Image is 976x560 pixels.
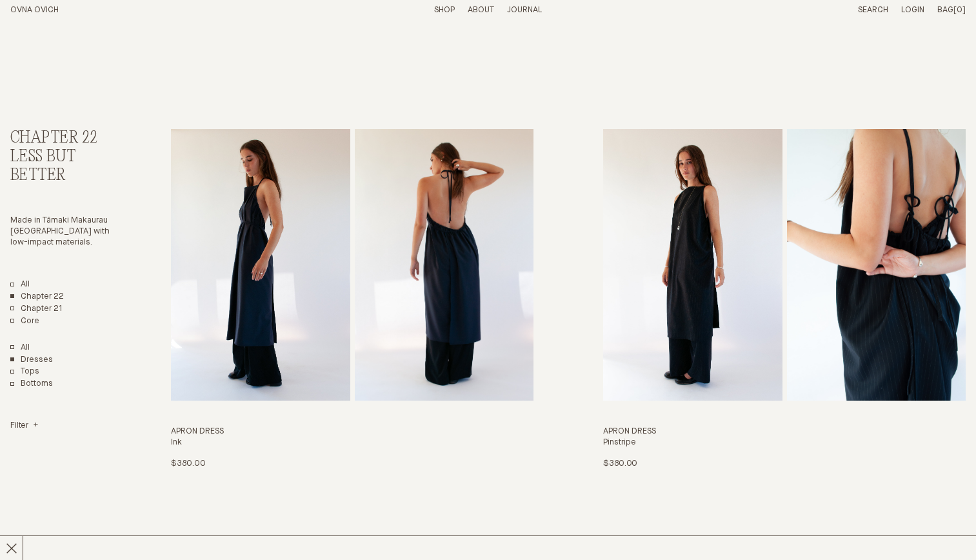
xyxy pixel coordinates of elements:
[603,129,782,401] img: Apron Dress
[937,6,953,14] span: Bag
[603,426,966,437] h3: Apron Dress
[171,459,205,468] span: $380.00
[434,6,455,14] a: Shop
[171,129,350,401] img: Apron Dress
[10,355,53,366] a: Dresses
[10,129,121,148] h2: Chapter 22
[901,6,924,14] a: Login
[10,6,59,14] a: Home
[468,5,494,16] summary: About
[171,129,533,470] a: Apron Dress
[603,459,637,468] span: $380.00
[858,6,888,14] a: Search
[171,426,533,437] h3: Apron Dress
[953,6,966,14] span: [0]
[10,421,38,432] summary: Filter
[507,6,542,14] a: Journal
[10,279,30,290] a: All
[171,437,533,448] h4: Ink
[10,215,121,248] p: Made in Tāmaki Makaurau [GEOGRAPHIC_DATA] with low-impact materials.
[603,437,966,448] h4: Pinstripe
[10,148,121,185] h3: Less But Better
[10,316,39,327] a: Core
[10,343,30,354] a: Show All
[10,304,63,315] a: Chapter 21
[10,379,53,390] a: Bottoms
[10,366,39,377] a: Tops
[603,129,966,470] a: Apron Dress
[10,292,64,303] a: Chapter 22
